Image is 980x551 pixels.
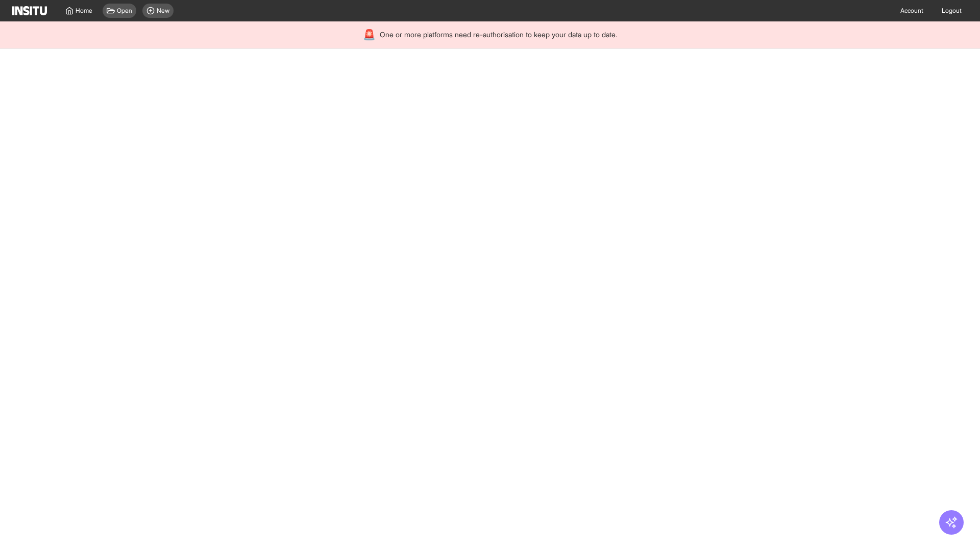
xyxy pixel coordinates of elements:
[12,6,47,15] img: Logo
[363,28,376,42] div: 🚨
[76,7,92,15] span: Home
[157,7,169,15] span: New
[380,30,617,40] span: One or more platforms need re-authorisation to keep your data up to date.
[117,7,132,15] span: Open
